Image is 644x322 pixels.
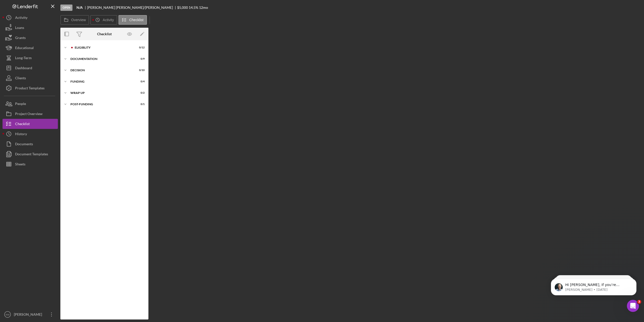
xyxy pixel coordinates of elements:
[15,73,26,84] div: Clients
[15,43,34,54] div: Educational
[3,139,58,149] button: Documents
[15,63,32,74] div: Dashboard
[15,33,26,44] div: Grants
[75,46,132,49] div: Eligiblity
[70,91,132,94] div: Wrap up
[3,99,58,109] button: People
[136,80,145,83] div: 0 / 4
[189,6,198,10] div: 14.5 %
[3,309,58,319] button: KM[PERSON_NAME]
[71,18,86,22] label: Overview
[6,313,9,316] text: KM
[15,53,32,64] div: Long-Term
[136,46,145,49] div: 0 / 12
[3,149,58,159] button: Document Templates
[3,53,58,63] button: Long-Term
[129,18,144,22] label: Checklist
[60,15,89,25] button: Overview
[15,149,48,160] div: Document Templates
[60,5,72,11] div: Open
[3,13,58,23] button: Activity
[15,129,27,140] div: History
[177,5,188,10] span: $5,000
[15,23,24,34] div: Loans
[15,83,45,94] div: Product Templates
[136,103,145,106] div: 0 / 1
[15,139,33,150] div: Documents
[118,15,147,25] button: Checklist
[103,18,114,22] label: Activity
[15,109,43,120] div: Project Overview
[15,159,25,170] div: Sheets
[3,43,58,53] button: Educational
[3,83,58,93] button: Product Templates
[15,119,30,130] div: Checklist
[87,6,177,10] div: [PERSON_NAME] [PERSON_NAME]/[PERSON_NAME]
[70,80,132,83] div: Funding
[90,15,117,25] button: Activity
[627,300,639,312] iframe: Intercom live chat
[70,69,132,72] div: Decision
[3,119,58,129] button: Checklist
[15,99,26,110] div: People
[3,33,58,43] button: Grants
[15,13,27,24] div: Activity
[3,23,58,33] button: Loans
[199,6,208,10] div: 12 mo
[3,129,58,139] button: History
[3,109,58,119] button: Project Overview
[3,63,58,73] button: Dashboard
[70,57,132,60] div: Documentation
[97,32,112,36] div: Checklist
[136,91,145,94] div: 0 / 2
[13,309,45,321] div: [PERSON_NAME]
[76,6,83,10] b: N/A
[136,57,145,60] div: 0 / 9
[70,103,132,106] div: Post-Funding
[3,73,58,83] button: Clients
[136,69,145,72] div: 0 / 10
[3,159,58,169] button: Sheets
[543,268,644,308] iframe: Intercom notifications message
[637,300,641,304] span: 3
